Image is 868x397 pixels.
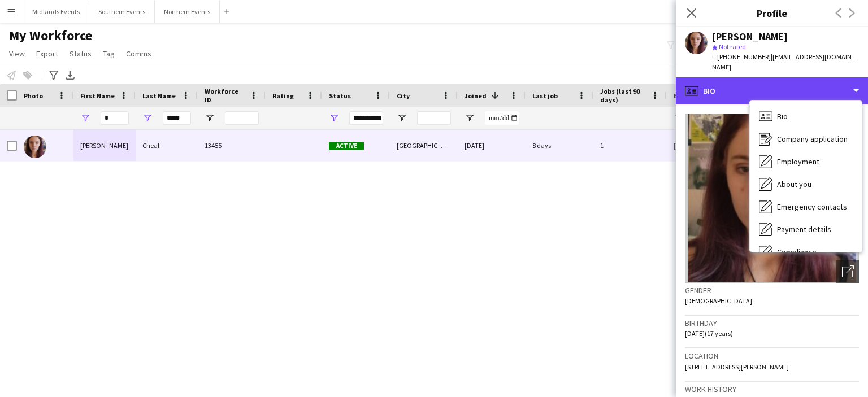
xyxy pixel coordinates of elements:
[47,68,60,82] app-action-btn: Advanced filters
[23,1,89,23] button: Midlands Events
[674,91,692,100] span: Email
[32,46,63,61] a: Export
[777,179,811,189] span: About you
[777,224,831,234] span: Payment details
[101,111,129,125] input: First Name Filter Input
[777,134,848,144] span: Company application
[458,130,526,161] div: [DATE]
[600,87,646,104] span: Jobs (last 90 days)
[750,218,862,241] div: Payment details
[98,46,119,61] a: Tag
[836,260,859,283] div: Open photos pop-in
[685,363,789,371] span: [STREET_ADDRESS][PERSON_NAME]
[24,136,46,158] img: Jessica Cheal
[136,130,198,161] div: Cheal
[532,91,558,100] span: Last job
[777,156,819,167] span: Employment
[676,6,868,20] h3: Profile
[36,49,58,59] span: Export
[777,111,788,121] span: Bio
[777,247,817,257] span: Compliance
[225,111,259,125] input: Workforce ID Filter Input
[685,351,859,361] h3: Location
[674,113,684,123] button: Open Filter Menu
[5,46,29,61] a: View
[750,105,862,128] div: Bio
[329,113,339,123] button: Open Filter Menu
[80,91,115,100] span: First Name
[676,77,868,104] div: Bio
[685,329,733,338] span: [DATE] (17 years)
[80,113,90,123] button: Open Filter Menu
[9,49,25,59] span: View
[465,91,487,100] span: Joined
[155,1,220,23] button: Northern Events
[70,49,92,59] span: Status
[685,384,859,394] h3: Work history
[750,195,862,218] div: Emergency contacts
[329,91,351,100] span: Status
[685,114,859,283] img: Crew avatar or photo
[9,27,92,44] span: My Workforce
[485,111,519,125] input: Joined Filter Input
[712,32,788,42] div: [PERSON_NAME]
[126,49,151,59] span: Comms
[750,150,862,173] div: Employment
[272,91,294,100] span: Rating
[777,202,847,212] span: Emergency contacts
[593,130,667,161] div: 1
[198,130,266,161] div: 13455
[397,113,407,123] button: Open Filter Menu
[121,46,156,61] a: Comms
[685,296,752,305] span: [DEMOGRAPHIC_DATA]
[685,285,859,295] h3: Gender
[205,113,215,123] button: Open Filter Menu
[390,130,458,161] div: [GEOGRAPHIC_DATA]
[65,46,96,61] a: Status
[89,1,155,23] button: Southern Events
[205,87,245,104] span: Workforce ID
[526,130,593,161] div: 8 days
[103,49,115,59] span: Tag
[73,130,136,161] div: [PERSON_NAME]
[685,318,859,328] h3: Birthday
[142,113,153,123] button: Open Filter Menu
[712,53,771,61] span: t. [PHONE_NUMBER]
[712,53,855,71] span: | [EMAIL_ADDRESS][DOMAIN_NAME]
[142,91,176,100] span: Last Name
[163,111,191,125] input: Last Name Filter Input
[63,68,77,82] app-action-btn: Export XLSX
[465,113,475,123] button: Open Filter Menu
[750,173,862,195] div: About you
[750,128,862,150] div: Company application
[329,142,364,150] span: Active
[417,111,451,125] input: City Filter Input
[24,91,43,100] span: Photo
[397,91,410,100] span: City
[750,241,862,263] div: Compliance
[719,42,746,51] span: Not rated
